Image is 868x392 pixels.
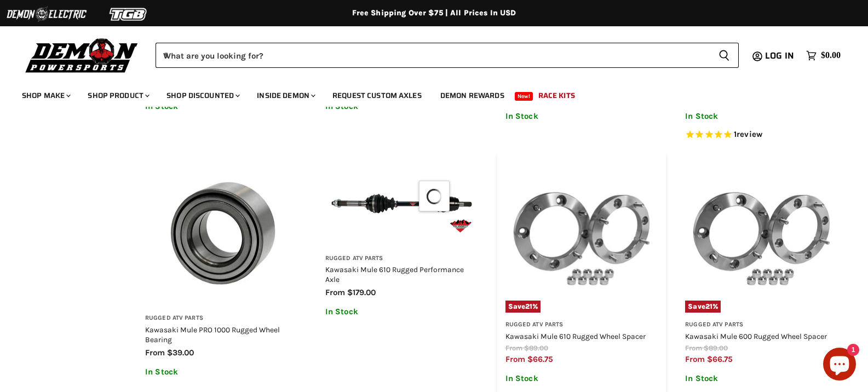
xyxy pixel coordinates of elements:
[505,374,658,383] p: In Stock
[145,348,165,358] span: from
[505,321,658,329] h3: Rugged ATV Parts
[685,354,705,364] span: from
[505,354,525,364] span: from
[527,354,553,364] span: $66.75
[505,332,646,341] a: Kawasaki Mule 610 Rugged Wheel Spacer
[156,43,739,68] form: Product
[505,160,658,313] a: Kawasaki Mule 610 Rugged Wheel SpacerSave21%
[249,84,322,107] a: Inside Demon
[79,84,156,107] a: Shop Product
[145,325,280,344] a: Kawasaki Mule PRO 1000 Rugged Wheel Bearing
[685,301,721,313] span: Save %
[530,84,583,107] a: Race Kits
[705,302,712,310] span: 21
[685,374,838,383] p: In Stock
[325,287,345,297] span: from
[325,160,478,246] img: Kawasaki Mule 610 Rugged Performance Axle
[685,321,838,329] h3: Rugged ATV Parts
[820,348,859,383] inbox-online-store-chat: Shopify online store chat
[505,112,658,121] p: In Stock
[88,4,170,25] img: TGB Logo 2
[432,84,513,107] a: Demon Rewards
[734,130,762,140] span: 1 reviews
[22,36,142,74] img: Demon Powersports
[760,51,801,61] a: Log in
[14,80,838,107] ul: Main menu
[737,130,762,140] span: review
[524,344,548,352] span: $89.00
[765,49,794,62] span: Log in
[324,84,430,107] a: Request Custom Axles
[710,43,739,68] button: Search
[347,287,376,297] span: $179.00
[156,43,710,68] input: When autocomplete results are available use up and down arrows to review and enter to select
[14,84,77,107] a: Shop Make
[685,160,838,313] a: Kawasaki Mule 600 Rugged Wheel SpacerSave21%
[505,160,658,313] img: Kawasaki Mule 610 Rugged Wheel Spacer
[685,129,838,141] span: Rated 5.0 out of 5 stars 1 reviews
[325,265,464,284] a: Kawasaki Mule 610 Rugged Performance Axle
[325,255,478,263] h3: Rugged ATV Parts
[685,160,838,313] img: Kawasaki Mule 600 Rugged Wheel Spacer
[145,367,298,377] p: In Stock
[821,50,841,61] span: $0.00
[515,92,533,101] span: New!
[685,344,702,352] span: from
[158,84,246,107] a: Shop Discounted
[505,301,541,313] span: Save %
[145,160,298,307] img: Kawasaki Mule PRO 1000 Rugged Wheel Bearing
[325,307,478,316] p: In Stock
[5,4,88,25] img: Demon Electric Logo 2
[505,344,522,352] span: from
[707,354,733,364] span: $66.75
[685,112,838,121] p: In Stock
[801,48,846,64] a: $0.00
[525,302,532,310] span: 21
[704,344,728,352] span: $89.00
[167,348,194,358] span: $39.00
[685,332,827,341] a: Kawasaki Mule 600 Rugged Wheel Spacer
[145,314,298,322] h3: Rugged ATV Parts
